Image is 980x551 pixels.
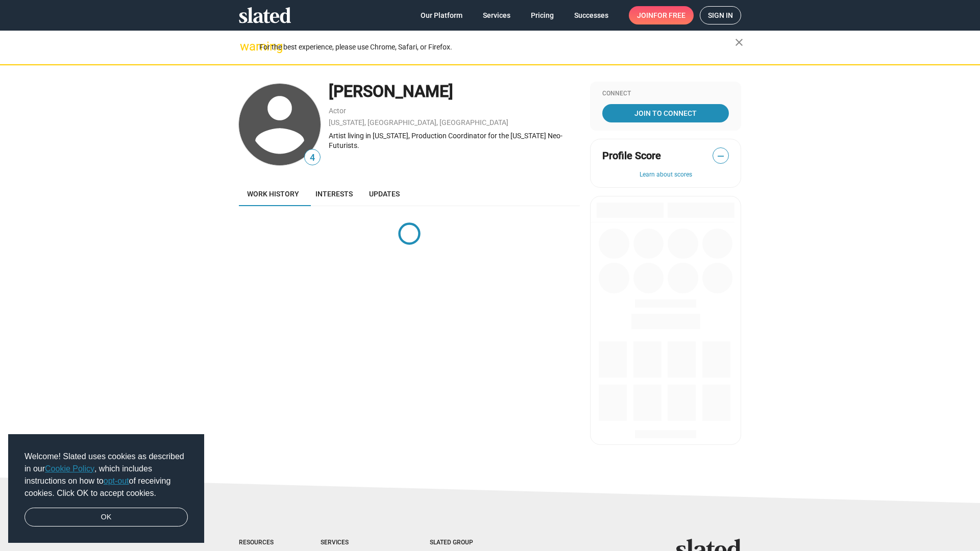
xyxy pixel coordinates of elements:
span: Pricing [531,6,554,24]
a: Actor [329,107,346,115]
span: Interests [315,190,353,198]
span: Our Platform [421,6,462,24]
span: Join [637,6,685,24]
mat-icon: warning [240,40,252,53]
span: Successes [574,6,608,24]
a: Our Platform [412,6,471,24]
a: opt-out [104,477,129,485]
div: cookieconsent [8,434,204,543]
span: 4 [305,151,320,165]
span: for free [653,6,685,24]
div: Artist living in [US_STATE], Production Coordinator for the [US_STATE] Neo-Futurists. [329,131,580,150]
div: [PERSON_NAME] [329,81,580,103]
div: Connect [602,90,729,98]
span: Profile Score [602,149,661,163]
a: Work history [239,182,307,206]
mat-icon: close [733,36,745,48]
a: Services [475,6,519,24]
a: Sign in [700,6,741,24]
a: dismiss cookie message [24,508,188,527]
div: Resources [239,539,280,547]
span: Sign in [708,7,733,24]
a: Pricing [523,6,562,24]
button: Learn about scores [602,171,729,179]
div: Services [321,539,389,547]
a: Updates [361,182,408,206]
a: Joinfor free [629,6,694,24]
a: Interests [307,182,361,206]
a: Cookie Policy [45,464,94,473]
span: Join To Connect [604,104,727,122]
a: [US_STATE], [GEOGRAPHIC_DATA], [GEOGRAPHIC_DATA] [329,118,508,127]
a: Successes [566,6,617,24]
div: For the best experience, please use Chrome, Safari, or Firefox. [259,40,735,54]
span: — [713,149,728,163]
span: Services [483,6,510,24]
div: Slated Group [430,539,499,547]
a: Join To Connect [602,104,729,122]
span: Work history [247,190,299,198]
span: Welcome! Slated uses cookies as described in our , which includes instructions on how to of recei... [24,450,188,499]
span: Updates [369,190,400,198]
